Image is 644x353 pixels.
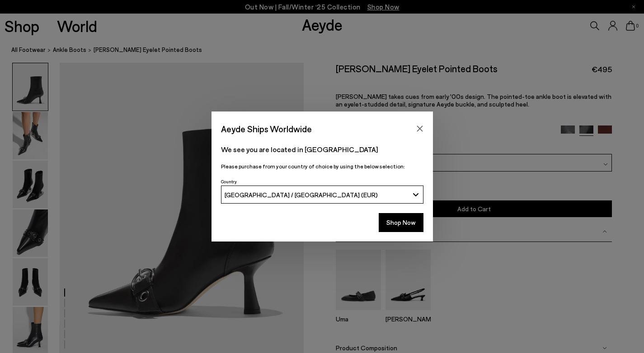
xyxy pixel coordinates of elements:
[225,191,378,199] span: [GEOGRAPHIC_DATA] / [GEOGRAPHIC_DATA] (EUR)
[221,121,312,137] span: Aeyde Ships Worldwide
[221,179,237,184] span: Country
[221,144,423,155] p: We see you are located in [GEOGRAPHIC_DATA]
[379,213,423,232] button: Shop Now
[413,122,427,135] button: Close
[221,162,423,171] p: Please purchase from your country of choice by using the below selection:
